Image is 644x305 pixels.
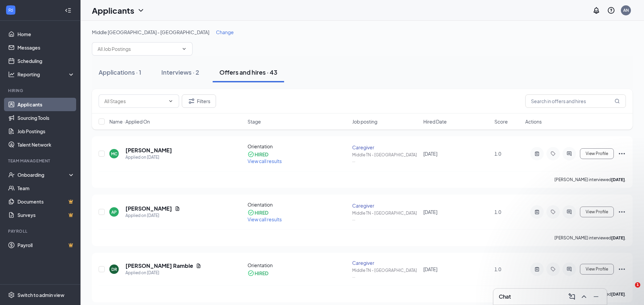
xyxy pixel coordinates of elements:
span: Name · Applied On [109,118,150,125]
svg: Settings [8,292,15,298]
p: [PERSON_NAME] interviewed . [554,177,626,182]
div: Orientation [248,201,348,208]
input: Search in offers and hires [525,94,626,108]
span: 1.0 [494,151,501,157]
div: Caregiver [352,202,419,209]
div: Orientation [248,143,348,150]
svg: Ellipses [618,208,626,216]
div: Interviews · 2 [161,68,199,76]
a: Applicants [17,98,75,111]
a: PayrollCrown [17,238,75,252]
svg: Notifications [592,6,600,14]
button: Minimize [591,291,601,302]
a: Job Postings [17,125,75,138]
p: [PERSON_NAME] interviewed . [554,235,626,241]
b: [DATE] [611,177,625,182]
div: Orientation [248,262,348,269]
b: [DATE] [611,292,625,297]
div: HIRED [255,209,268,216]
svg: Document [175,206,180,211]
a: DocumentsCrown [17,195,75,208]
svg: ComposeMessage [568,293,576,301]
svg: WorkstreamLogo [7,7,14,13]
a: Team [17,181,75,195]
h5: [PERSON_NAME] [125,147,172,154]
div: Middle TN - [GEOGRAPHIC_DATA] ... [352,268,419,279]
a: SurveysCrown [17,208,75,222]
div: AP [111,209,117,215]
div: Payroll [8,228,73,234]
div: Applied on [DATE] [125,154,172,161]
a: Talent Network [17,138,75,151]
a: Home [17,27,75,41]
div: Middle TN - [GEOGRAPHIC_DATA] ... [352,210,419,222]
button: View Profile [580,207,614,217]
svg: Minimize [592,293,600,301]
div: HIRED [255,270,268,277]
span: 1.0 [494,266,501,272]
input: All Job Postings [98,45,179,53]
svg: Analysis [8,71,15,78]
span: Stage [248,118,261,125]
h5: [PERSON_NAME] Ramble [125,262,193,270]
div: Hiring [8,88,73,93]
svg: Document [196,263,201,269]
a: Messages [17,41,75,54]
span: Hired Date [423,118,447,125]
div: Onboarding [17,171,69,178]
span: Middle [GEOGRAPHIC_DATA] - [GEOGRAPHIC_DATA] [92,29,209,35]
svg: UserCheck [8,171,15,178]
span: 1.0 [494,209,501,215]
svg: Tag [549,151,557,156]
div: AN [623,7,629,13]
div: Offers and hires · 43 [219,68,277,76]
span: Job posting [352,118,377,125]
span: View call results [248,158,282,164]
span: 1 [635,282,640,288]
span: View Profile [586,210,608,214]
h5: [PERSON_NAME] [125,205,172,212]
svg: Ellipses [618,150,626,158]
svg: ActiveChat [565,151,573,156]
div: DR [111,266,117,272]
svg: ChevronDown [168,98,173,104]
svg: CheckmarkCircle [248,151,254,158]
div: HIRED [255,151,268,158]
span: Change [216,29,234,35]
div: Team Management [8,158,73,164]
a: Sourcing Tools [17,111,75,125]
svg: ChevronUp [580,293,588,301]
svg: CheckmarkCircle [248,270,254,277]
b: [DATE] [611,235,625,240]
span: [DATE] [423,209,437,215]
div: Caregiver [352,259,419,266]
span: Score [494,118,508,125]
button: ChevronUp [579,291,589,302]
svg: ActiveChat [565,209,573,215]
svg: ChevronDown [137,6,145,14]
button: View Profile [580,148,614,159]
svg: Tag [549,209,557,215]
div: Switch to admin view [17,292,64,298]
div: Applied on [DATE] [125,212,180,219]
svg: ActiveNote [533,151,541,156]
button: ComposeMessage [567,291,577,302]
svg: MagnifyingGlass [614,98,620,104]
iframe: Intercom live chat [621,282,637,298]
div: Applied on [DATE] [125,270,201,276]
span: Actions [525,118,542,125]
h1: Applicants [92,5,134,16]
span: View call results [248,216,282,222]
svg: ChevronDown [181,46,187,52]
div: Applications · 1 [99,68,141,76]
a: Scheduling [17,54,75,68]
div: Middle TN - [GEOGRAPHIC_DATA] ... [352,152,419,163]
svg: Filter [187,97,196,105]
div: Caregiver [352,144,419,151]
button: Filter Filters [182,94,216,108]
h3: Chat [499,293,511,300]
span: [DATE] [423,266,437,272]
svg: CheckmarkCircle [248,209,254,216]
svg: QuestionInfo [607,6,615,14]
div: Reporting [17,71,75,78]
